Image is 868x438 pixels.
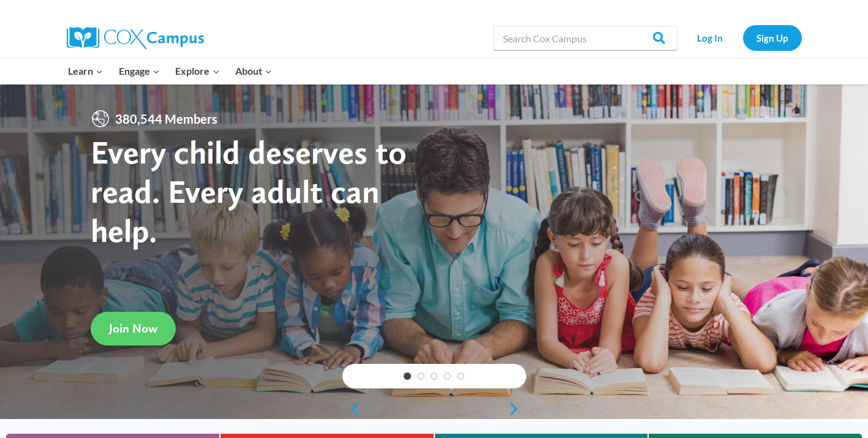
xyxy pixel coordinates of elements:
[235,63,272,79] span: About
[109,321,157,336] span: Join Now
[443,372,451,380] a: 4
[110,109,222,129] span: 380,544 Members
[67,27,204,49] img: Cox Campus
[68,63,103,79] span: Learn
[91,312,176,345] a: Join Now
[417,372,425,380] a: 2
[175,63,219,79] span: Explore
[508,402,526,417] a: next
[404,372,411,380] a: 1
[684,25,737,50] a: Log In
[494,26,677,50] input: Search Cox Campus
[342,402,361,417] a: previous
[91,132,407,249] strong: Every child deserves to read. Every adult can help.
[61,58,280,84] nav: Primary Navigation
[684,25,802,50] nav: Secondary Navigation
[457,372,464,380] a: 5
[431,372,438,380] a: 3
[743,25,802,50] a: Sign Up
[119,63,160,79] span: Engage
[342,397,526,421] div: content slider buttons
